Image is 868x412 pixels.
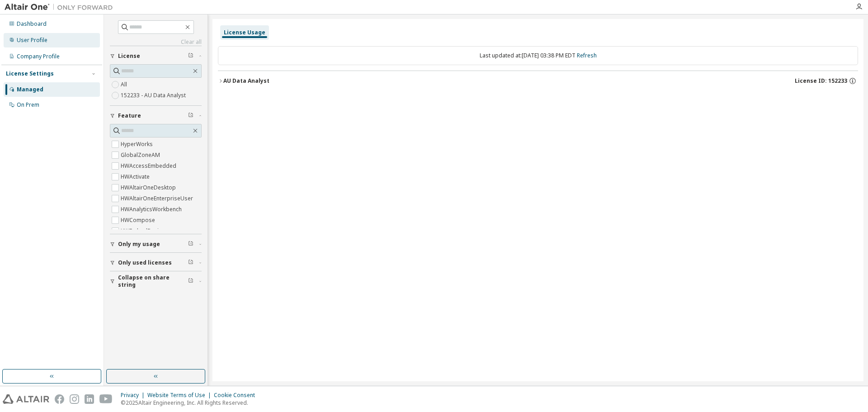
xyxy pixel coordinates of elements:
label: HWCompose [121,215,157,226]
div: Privacy [121,392,147,399]
span: Clear filter [188,259,193,266]
div: Website Terms of Use [147,392,214,399]
button: License [110,46,202,66]
span: Only used licenses [118,259,172,266]
button: Only used licenses [110,253,202,273]
img: Altair One [5,3,118,12]
button: AU Data AnalystLicense ID: 152233 [218,71,858,91]
span: Clear filter [188,241,193,248]
button: Collapse on share string [110,271,202,291]
span: Clear filter [188,52,193,60]
div: Managed [17,86,43,93]
div: AU Data Analyst [223,77,269,85]
div: User Profile [17,37,47,44]
a: Clear all [110,38,202,46]
a: Refresh [577,52,597,59]
div: Last updated at: [DATE] 03:38 PM EDT [218,46,858,65]
label: HyperWorks [121,139,155,150]
div: Dashboard [17,20,47,28]
img: instagram.svg [70,394,79,404]
span: Clear filter [188,112,193,119]
label: HWAnalyticsWorkbench [121,204,184,215]
span: Feature [118,112,141,119]
label: HWEmbedBasic [121,226,163,237]
span: License ID: 152233 [795,77,847,85]
label: HWAccessEmbedded [121,161,178,171]
button: Feature [110,106,202,126]
div: License Usage [224,29,265,36]
div: Company Profile [17,53,60,60]
label: HWAltairOneDesktop [121,182,178,193]
div: License Settings [6,70,54,77]
div: Cookie Consent [214,392,260,399]
span: Collapse on share string [118,274,188,289]
label: GlobalZoneAM [121,150,162,161]
span: Only my usage [118,241,160,248]
label: All [121,79,129,90]
label: HWAltairOneEnterpriseUser [121,193,195,204]
img: youtube.svg [99,394,113,404]
span: License [118,52,140,60]
img: linkedin.svg [85,394,94,404]
label: 152233 - AU Data Analyst [121,90,188,101]
button: Only my usage [110,234,202,254]
p: © 2025 Altair Engineering, Inc. All Rights Reserved. [121,399,260,407]
img: facebook.svg [55,394,64,404]
span: Clear filter [188,278,193,285]
img: altair_logo.svg [3,394,49,404]
div: On Prem [17,101,39,109]
label: HWActivate [121,171,151,182]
